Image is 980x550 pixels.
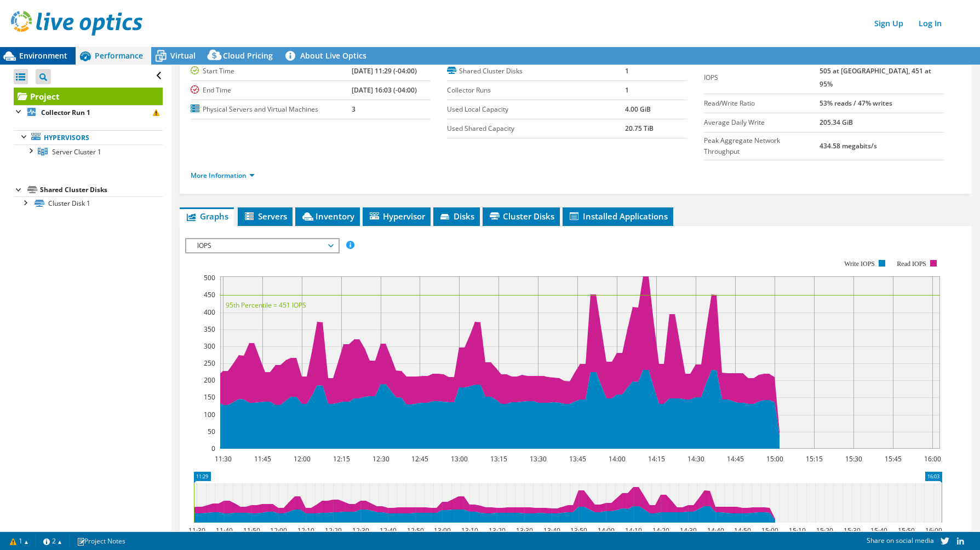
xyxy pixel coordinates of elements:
[14,88,163,105] a: Project
[14,105,163,119] a: Collector Run 1
[192,239,333,252] span: IOPS
[648,454,665,464] text: 14:15
[372,454,389,464] text: 12:30
[170,50,196,61] span: Virtual
[204,273,215,282] text: 500
[204,410,215,419] text: 100
[844,526,861,535] text: 15:30
[223,50,273,61] span: Cloud Pricing
[761,526,778,535] text: 15:00
[380,526,397,535] text: 12:40
[14,130,163,144] a: Hypervisors
[516,526,533,535] text: 13:30
[439,211,474,222] span: Disks
[368,211,425,222] span: Hypervisor
[325,526,342,535] text: 12:20
[226,300,306,310] text: 95th Percentile = 451 IOPS
[897,260,926,268] text: Read IOPS
[530,454,547,464] text: 13:30
[204,325,215,334] text: 350
[447,123,624,134] label: Used Shared Capacity
[816,526,833,535] text: 15:20
[204,358,215,368] text: 250
[845,454,862,464] text: 15:30
[924,454,941,464] text: 16:00
[69,534,133,548] a: Project Notes
[352,85,417,95] b: [DATE] 16:03 (-04:00)
[806,454,823,464] text: 15:15
[652,526,669,535] text: 14:20
[707,526,724,535] text: 14:40
[215,454,232,464] text: 11:30
[352,66,417,76] b: [DATE] 11:29 (-04:00)
[434,526,451,535] text: 13:00
[254,454,271,464] text: 11:45
[40,183,163,196] div: Shared Cluster Disks
[867,536,934,545] span: Share on social media
[95,50,143,61] span: Performance
[625,526,642,535] text: 14:10
[819,141,877,150] b: 434.58 megabits/s
[204,341,215,351] text: 300
[898,526,915,535] text: 15:50
[191,85,352,96] label: End Time
[11,11,142,36] img: live_optics_svg.svg
[680,526,697,535] text: 14:30
[819,99,892,108] b: 53% reads / 47% writes
[188,526,205,535] text: 11:30
[352,526,369,535] text: 12:30
[14,144,163,159] a: Server Cluster 1
[819,66,931,89] b: 505 at [GEOGRAPHIC_DATA], 451 at 95%
[844,260,875,268] text: Write IOPS
[204,375,215,385] text: 200
[734,526,751,535] text: 14:50
[407,526,424,535] text: 12:50
[625,85,629,95] b: 1
[609,454,626,464] text: 14:00
[191,104,352,115] label: Physical Servers and Virtual Machines
[704,72,819,83] label: IOPS
[819,118,853,127] b: 205.34 GiB
[243,526,260,535] text: 11:50
[204,308,215,317] text: 400
[598,526,615,535] text: 14:00
[204,290,215,299] text: 450
[925,526,942,535] text: 16:00
[281,47,375,65] a: About Live Optics
[625,124,654,133] b: 20.75 TiB
[243,211,287,222] span: Servers
[52,147,101,157] span: Server Cluster 1
[191,66,352,77] label: Start Time
[489,526,506,535] text: 13:20
[625,105,651,114] b: 4.00 GiB
[569,454,586,464] text: 13:45
[687,454,704,464] text: 14:30
[570,526,587,535] text: 13:50
[301,211,354,222] span: Inventory
[333,454,350,464] text: 12:15
[543,526,560,535] text: 13:40
[352,105,356,114] b: 3
[488,211,554,222] span: Cluster Disks
[294,454,311,464] text: 12:00
[913,15,947,31] a: Log In
[789,526,806,535] text: 15:10
[885,454,902,464] text: 15:45
[208,427,215,436] text: 50
[36,534,70,548] a: 2
[568,211,668,222] span: Installed Applications
[704,117,819,128] label: Average Daily Write
[870,526,887,535] text: 15:40
[2,534,36,548] a: 1
[19,50,67,61] span: Environment
[727,454,744,464] text: 14:45
[211,444,215,453] text: 0
[625,66,629,76] b: 1
[451,454,468,464] text: 13:00
[490,454,507,464] text: 13:15
[447,85,624,96] label: Collector Runs
[704,98,819,109] label: Read/Write Ratio
[411,454,428,464] text: 12:45
[297,526,314,535] text: 12:10
[270,526,287,535] text: 12:00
